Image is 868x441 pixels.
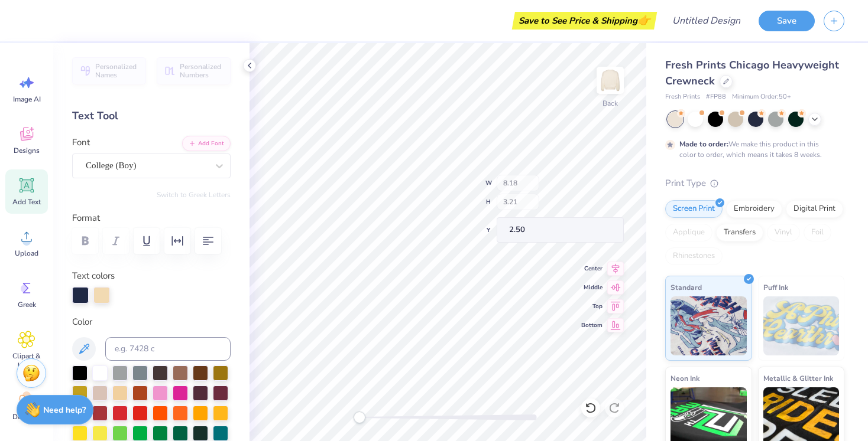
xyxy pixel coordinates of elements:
[637,13,650,27] span: 👉
[679,139,728,149] strong: Made to order:
[72,211,231,225] label: Format
[598,68,622,92] img: Back
[759,11,815,31] button: Save
[72,57,146,84] button: Personalized Names
[767,224,800,241] div: Vinyl
[763,372,833,384] span: Metallic & Glitter Ink
[665,177,844,190] div: Print Type
[665,58,839,88] span: Fresh Prints Chicago Heavyweight Crewneck
[786,200,843,218] div: Digital Print
[515,12,654,30] div: Save to See Price & Shipping
[157,190,231,200] button: Switch to Greek Letters
[671,372,699,384] span: Neon Ink
[581,283,603,292] span: Middle
[18,300,36,309] span: Greek
[763,281,788,293] span: Puff Ink
[665,200,723,218] div: Screen Print
[732,92,791,102] span: Minimum Order: 50 +
[671,281,702,293] span: Standard
[763,296,840,355] img: Puff Ink
[182,136,231,151] button: Add Font
[72,136,90,149] label: Font
[7,351,46,370] span: Clipart & logos
[105,337,231,361] input: e.g. 7428 c
[12,412,41,422] span: Decorate
[706,92,726,102] span: # FP88
[804,224,831,241] div: Foil
[354,411,365,423] div: Accessibility label
[72,315,231,329] label: Color
[581,264,603,273] span: Center
[43,404,86,416] strong: Need help?
[581,321,603,330] span: Bottom
[14,146,40,155] span: Designs
[671,296,747,355] img: Standard
[603,98,618,109] div: Back
[665,224,712,241] div: Applique
[72,269,115,283] label: Text colors
[12,197,41,207] span: Add Text
[95,63,139,79] span: Personalized Names
[716,224,763,241] div: Transfers
[726,200,782,218] div: Embroidery
[157,57,231,84] button: Personalized Numbers
[13,94,41,104] span: Image AI
[15,249,38,258] span: Upload
[665,92,700,102] span: Fresh Prints
[72,108,231,124] div: Text Tool
[679,139,825,160] div: We make this product in this color to order, which means it takes 8 weeks.
[665,247,723,265] div: Rhinestones
[663,9,750,32] input: Untitled Design
[581,302,603,311] span: Top
[180,63,224,79] span: Personalized Numbers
